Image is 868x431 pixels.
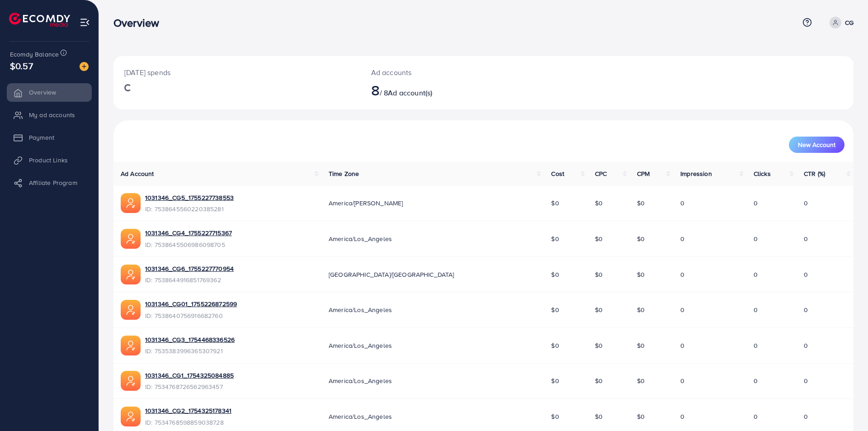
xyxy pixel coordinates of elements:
span: $0.57 [10,59,33,72]
img: ic-ads-acc.e4c84228.svg [121,265,141,284]
a: 1031346_CG4_1755227715367 [145,228,232,237]
span: $0 [551,376,559,385]
span: Time Zone [329,169,359,178]
span: $0 [637,341,645,350]
span: $0 [551,412,559,421]
span: 0 [754,199,758,208]
span: ID: 7534768598859038728 [145,418,231,427]
span: Impression [680,169,712,178]
img: ic-ads-acc.e4c84228.svg [121,300,141,320]
span: 0 [754,270,758,279]
a: 1031346_CG1_1754325084885 [145,371,234,380]
img: ic-ads-acc.e4c84228.svg [121,193,141,213]
span: 0 [754,234,758,243]
span: Ad Account [121,169,154,178]
span: $0 [551,234,559,243]
span: 0 [680,376,684,385]
img: ic-ads-acc.e4c84228.svg [121,336,141,355]
h2: / 8 [371,81,534,99]
button: New Account [789,137,844,153]
span: $0 [595,199,603,208]
span: America/Los_Angeles [329,341,392,350]
img: ic-ads-acc.e4c84228.svg [121,407,141,426]
span: $0 [551,341,559,350]
span: 0 [680,234,684,243]
span: Ad account(s) [388,88,432,98]
span: America/Los_Angeles [329,305,392,314]
span: ID: 7538644916851769362 [145,275,234,284]
span: 0 [804,199,808,208]
span: 8 [371,80,380,100]
span: $0 [551,305,559,314]
span: ID: 7538645560220385281 [145,204,234,213]
span: ID: 7535383996365307921 [145,346,235,355]
span: ID: 7534768726562963457 [145,382,234,391]
p: Ad accounts [371,67,534,78]
img: ic-ads-acc.e4c84228.svg [121,229,141,249]
span: 0 [804,305,808,314]
span: 0 [804,234,808,243]
span: 0 [754,412,758,421]
span: 0 [680,412,684,421]
span: CPM [637,169,650,178]
h3: Overview [113,16,166,29]
a: 1031346_CG3_1754468336526 [145,335,235,344]
span: 0 [680,305,684,314]
span: America/[PERSON_NAME] [329,199,403,208]
img: ic-ads-acc.e4c84228.svg [121,371,141,391]
span: Ecomdy Balance [10,50,59,59]
span: 0 [804,341,808,350]
img: menu [80,17,90,28]
a: CG [826,17,854,28]
a: 1031346_CG01_1755226872599 [145,299,237,308]
span: America/Los_Angeles [329,376,392,385]
span: $0 [637,412,645,421]
span: New Account [798,142,835,148]
span: $0 [595,270,603,279]
p: CG [845,17,854,28]
span: ID: 7538645506986098705 [145,240,232,249]
span: 0 [804,376,808,385]
span: $0 [637,270,645,279]
span: [GEOGRAPHIC_DATA]/[GEOGRAPHIC_DATA] [329,270,454,279]
p: [DATE] spends [124,67,349,78]
span: ID: 7538640756916682760 [145,311,237,320]
span: $0 [595,412,603,421]
a: 1031346_CG5_1755227738553 [145,193,234,202]
span: $0 [595,341,603,350]
span: $0 [637,305,645,314]
span: 0 [754,341,758,350]
span: 0 [680,270,684,279]
span: 0 [804,270,808,279]
span: CTR (%) [804,169,825,178]
span: CPC [595,169,607,178]
span: 0 [680,199,684,208]
span: Clicks [754,169,771,178]
span: $0 [595,376,603,385]
img: logo [9,13,70,27]
span: $0 [595,305,603,314]
img: image [80,62,89,71]
span: $0 [637,199,645,208]
a: 1031346_CG6_1755227770954 [145,264,234,273]
span: $0 [551,270,559,279]
span: 0 [754,376,758,385]
span: $0 [551,199,559,208]
span: America/Los_Angeles [329,412,392,421]
span: Cost [551,169,564,178]
span: $0 [637,234,645,243]
span: $0 [637,376,645,385]
a: 1031346_CG2_1754325178341 [145,406,231,415]
span: 0 [754,305,758,314]
span: 0 [680,341,684,350]
span: 0 [804,412,808,421]
span: America/Los_Angeles [329,234,392,243]
span: $0 [595,234,603,243]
